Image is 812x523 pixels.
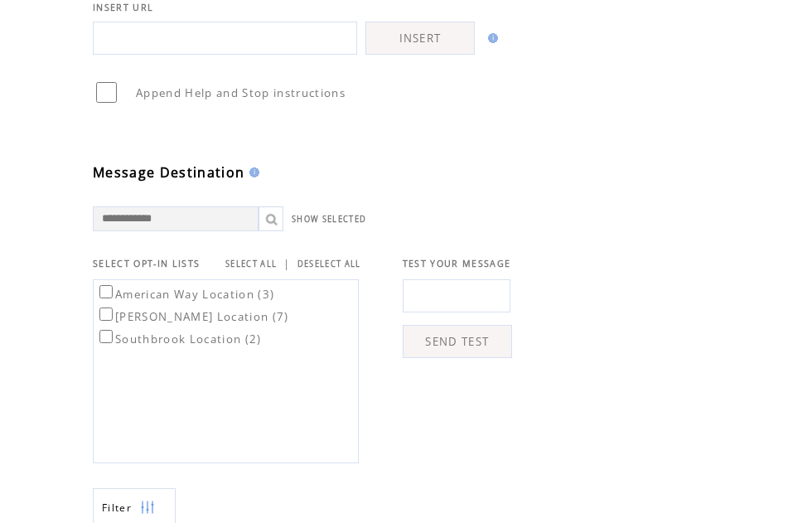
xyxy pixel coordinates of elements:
span: Message Destination [93,163,244,182]
span: Append Help and Stop instructions [136,85,346,100]
a: SELECT ALL [225,259,277,269]
a: SEND TEST [403,325,512,358]
span: INSERT URL [93,2,153,13]
span: TEST YOUR MESSAGE [403,258,511,269]
input: Southbrook Location (2) [99,330,113,343]
input: American Way Location (3) [99,285,113,298]
span: Show filters [102,501,132,515]
input: [PERSON_NAME] Location (7) [99,308,113,321]
span: | [283,256,290,271]
a: INSERT [365,22,475,55]
label: [PERSON_NAME] Location (7) [96,309,289,324]
a: DESELECT ALL [297,259,361,269]
label: Southbrook Location (2) [96,332,262,346]
img: help.gif [244,167,259,177]
img: help.gif [483,33,498,43]
span: SELECT OPT-IN LISTS [93,258,200,269]
a: SHOW SELECTED [292,214,366,225]
label: American Way Location (3) [96,287,274,302]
